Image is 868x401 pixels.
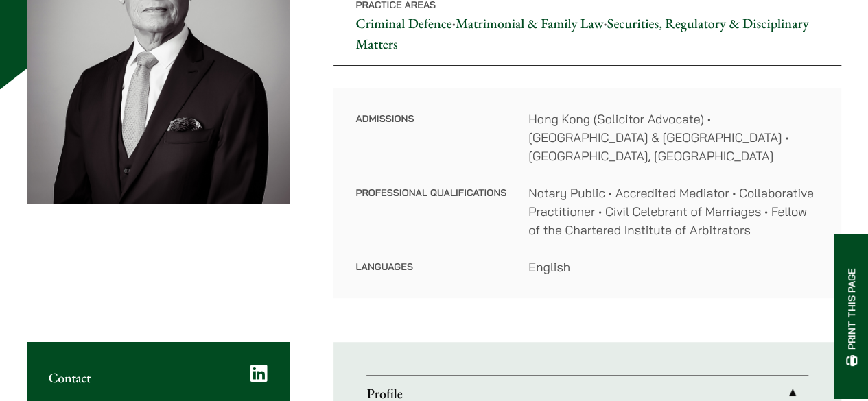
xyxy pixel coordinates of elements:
h2: Contact [49,369,268,386]
dd: Notary Public • Accredited Mediator • Collaborative Practitioner • Civil Celebrant of Marriages •... [528,184,819,239]
a: LinkedIn [250,364,268,383]
dt: Languages [355,258,506,276]
dt: Admissions [355,110,506,184]
a: Matrimonial & Family Law [456,14,604,32]
a: Criminal Defence [355,14,451,32]
dd: Hong Kong (Solicitor Advocate) • [GEOGRAPHIC_DATA] & [GEOGRAPHIC_DATA] • [GEOGRAPHIC_DATA], [GEOG... [528,110,819,165]
dt: Professional Qualifications [355,184,506,258]
dd: English [528,258,819,276]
